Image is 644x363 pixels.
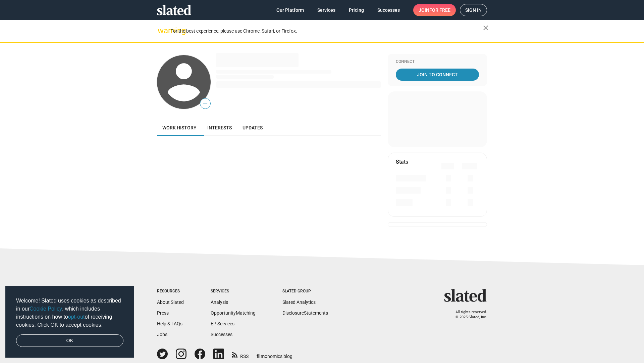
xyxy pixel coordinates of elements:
[429,4,450,16] span: for free
[30,306,62,312] a: Cookie Policy
[396,158,408,165] mat-card-title: Stats
[211,310,256,316] a: OpportunityMatching
[16,334,123,347] a: dismiss cookie message
[202,120,237,136] a: Interests
[200,99,210,108] span: —
[349,4,364,16] span: Pricing
[207,125,232,130] span: Interests
[162,125,197,130] span: Work history
[448,310,487,320] p: All rights reserved. © 2025 Slated, Inc.
[396,59,479,65] div: Connect
[157,289,184,294] div: Resources
[482,24,490,32] mat-icon: close
[211,299,228,305] a: Analysis
[16,297,123,329] span: Welcome! Slated uses cookies as described in our , which includes instructions on how to of recei...
[317,4,335,16] span: Services
[419,4,450,16] span: Join
[157,299,184,305] a: About Slated
[465,4,482,16] span: Sign in
[312,4,341,16] a: Services
[343,4,369,16] a: Pricing
[5,286,134,358] div: cookieconsent
[237,120,268,136] a: Updates
[68,314,85,320] a: opt-out
[157,310,169,316] a: Press
[282,289,328,294] div: Slated Group
[372,4,405,16] a: Successes
[157,332,167,337] a: Jobs
[157,120,202,136] a: Work history
[211,321,234,326] a: EP Services
[271,4,309,16] a: Our Platform
[396,69,479,81] a: Join To Connect
[211,289,256,294] div: Services
[232,349,249,360] a: RSS
[460,4,487,16] a: Sign in
[276,4,304,16] span: Our Platform
[170,27,483,36] div: For the best experience, please use Chrome, Safari, or Firefox.
[282,299,316,305] a: Slated Analytics
[377,4,400,16] span: Successes
[243,125,263,130] span: Updates
[211,332,232,337] a: Successes
[257,348,292,360] a: filmonomics blog
[397,69,478,81] span: Join To Connect
[158,27,166,35] mat-icon: warning
[413,4,456,16] a: Joinfor free
[282,310,328,316] a: DisclosureStatements
[257,354,265,359] span: film
[157,321,182,326] a: Help & FAQs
